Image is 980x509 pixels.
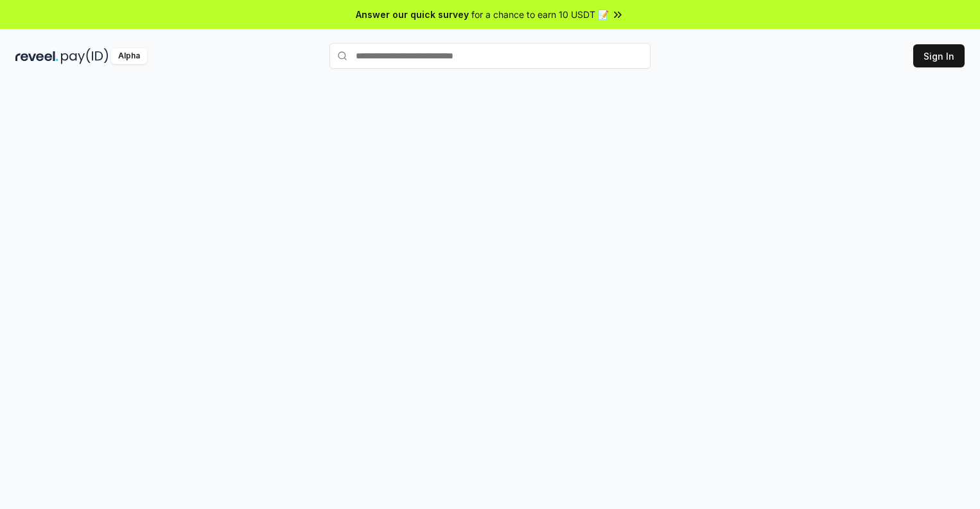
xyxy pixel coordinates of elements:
[15,48,58,64] img: reveel_dark
[356,8,469,21] span: Answer our quick survey
[61,48,109,64] img: pay_id
[471,8,609,21] span: for a chance to earn 10 USDT 📝
[913,44,965,67] button: Sign In
[111,48,147,64] div: Alpha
